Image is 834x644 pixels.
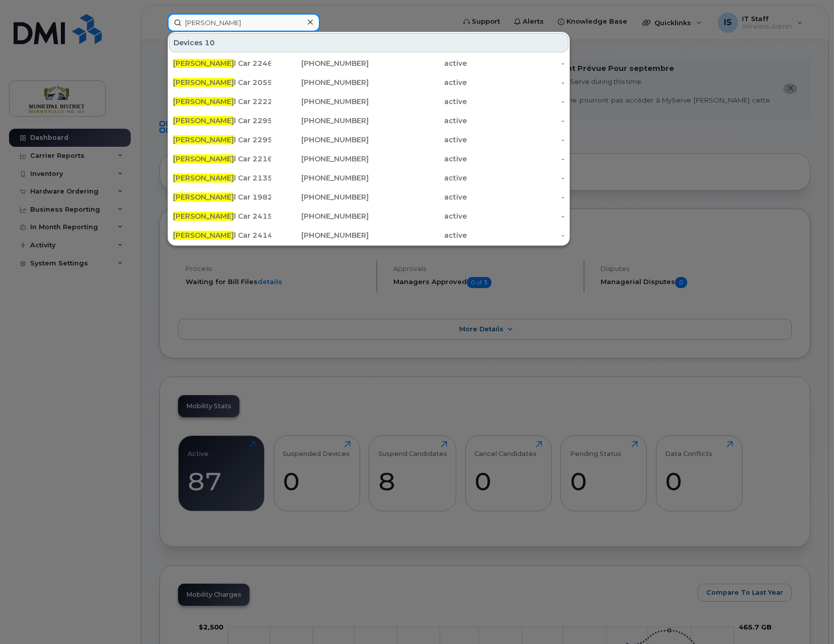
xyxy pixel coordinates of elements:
[169,54,568,72] a: [PERSON_NAME]l Car 22460[PHONE_NUMBER]active-
[173,97,234,106] span: [PERSON_NAME]
[467,77,565,87] div: -
[369,58,467,68] div: active
[173,192,271,202] div: l Car 19820
[467,58,565,68] div: -
[173,173,271,183] div: l Car 21350
[173,211,271,221] div: l Car 24150
[271,58,369,68] div: [PHONE_NUMBER]
[169,33,568,52] div: Devices
[169,73,568,91] a: [PERSON_NAME]l Car 20590[PHONE_NUMBER]active-
[467,211,565,221] div: -
[169,93,568,111] a: [PERSON_NAME]l Car 22220[PHONE_NUMBER]active-
[271,97,369,107] div: [PHONE_NUMBER]
[369,154,467,164] div: active
[369,173,467,183] div: active
[169,112,568,130] a: [PERSON_NAME]l Car 22950[PHONE_NUMBER]active-
[169,207,568,225] a: [PERSON_NAME]l Car 24150[PHONE_NUMBER]active-
[369,77,467,87] div: active
[369,135,467,145] div: active
[169,131,568,149] a: [PERSON_NAME]l Car 22950[PHONE_NUMBER]active-
[271,154,369,164] div: [PHONE_NUMBER]
[271,116,369,126] div: [PHONE_NUMBER]
[369,211,467,221] div: active
[173,59,234,68] span: [PERSON_NAME]
[173,135,234,144] span: [PERSON_NAME]
[173,154,271,164] div: l Car 22160
[271,173,369,183] div: [PHONE_NUMBER]
[271,192,369,202] div: [PHONE_NUMBER]
[205,38,215,48] span: 10
[173,116,234,125] span: [PERSON_NAME]
[169,169,568,187] a: [PERSON_NAME]l Car 21350[PHONE_NUMBER]active-
[173,58,271,68] div: l Car 22460
[173,231,234,240] span: [PERSON_NAME]
[467,154,565,164] div: -
[467,116,565,126] div: -
[467,192,565,202] div: -
[271,230,369,240] div: [PHONE_NUMBER]
[173,212,234,221] span: [PERSON_NAME]
[369,97,467,107] div: active
[369,116,467,126] div: active
[173,78,234,87] span: [PERSON_NAME]
[169,150,568,168] a: [PERSON_NAME]l Car 22160[PHONE_NUMBER]active-
[169,226,568,244] a: [PERSON_NAME]l Car 24140[PHONE_NUMBER]active-
[173,97,271,107] div: l Car 22220
[271,135,369,145] div: [PHONE_NUMBER]
[173,193,234,202] span: [PERSON_NAME]
[467,97,565,107] div: -
[271,211,369,221] div: [PHONE_NUMBER]
[467,230,565,240] div: -
[169,188,568,206] a: [PERSON_NAME]l Car 19820[PHONE_NUMBER]active-
[369,192,467,202] div: active
[369,230,467,240] div: active
[173,230,271,240] div: l Car 24140
[173,173,234,182] span: [PERSON_NAME]
[173,135,271,145] div: l Car 22950
[173,77,271,87] div: l Car 20590
[467,135,565,145] div: -
[271,77,369,87] div: [PHONE_NUMBER]
[173,154,234,163] span: [PERSON_NAME]
[173,116,271,126] div: l Car 22950
[467,173,565,183] div: -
